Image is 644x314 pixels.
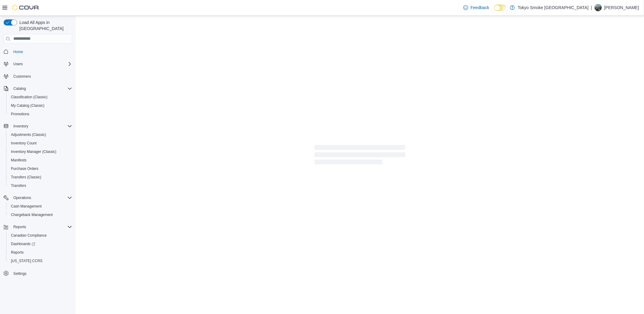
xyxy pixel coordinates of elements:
a: Promotions [8,110,32,118]
span: Loading [314,146,405,166]
span: Chargeback Management [8,211,72,218]
span: Settings [13,271,26,276]
a: Feedback [461,2,491,14]
button: [US_STATE] CCRS [6,257,75,265]
span: Transfers (Classic) [11,175,41,180]
button: Classification (Classic) [6,93,75,101]
span: Catalog [13,86,26,91]
span: Inventory Manager (Classic) [8,148,72,155]
a: Inventory Manager (Classic) [8,148,59,155]
button: Inventory Count [6,139,75,147]
button: Reports [1,223,75,231]
span: Load All Apps in [GEOGRAPHIC_DATA] [17,19,72,32]
a: Home [11,48,25,56]
span: Transfers [11,183,26,188]
span: My Catalog (Classic) [8,102,72,109]
span: Purchase Orders [8,165,72,172]
span: Inventory [11,123,72,130]
span: Home [13,49,23,54]
button: Transfers [6,181,75,190]
span: Chargeback Management [11,212,53,217]
button: Catalog [1,84,75,93]
a: Inventory Count [8,140,39,147]
button: Manifests [6,156,75,164]
span: Cash Management [11,204,42,209]
span: Inventory Count [11,141,37,146]
nav: Complex example [4,45,72,294]
button: Catalog [11,85,28,92]
a: Dashboards [6,240,75,248]
a: Chargeback Management [8,211,55,218]
button: Adjustments (Classic) [6,130,75,139]
p: [PERSON_NAME] [604,4,639,11]
span: Dashboards [11,241,35,246]
span: Reports [8,249,72,256]
a: [US_STATE] CCRS [8,257,45,265]
span: Washington CCRS [8,257,72,265]
a: Reports [8,249,26,256]
span: Classification (Classic) [8,93,72,101]
img: Cova [12,5,39,11]
a: Manifests [8,157,29,164]
button: My Catalog (Classic) [6,101,75,110]
span: Home [11,48,72,56]
button: Inventory [1,122,75,130]
span: Manifests [11,158,26,163]
a: Settings [11,270,29,277]
button: Operations [1,194,75,202]
button: Transfers (Classic) [6,173,75,181]
span: Customers [13,74,31,79]
span: Transfers (Classic) [8,174,72,181]
span: Catalog [11,85,72,92]
span: Transfers [8,182,72,189]
span: Users [11,60,72,68]
span: My Catalog (Classic) [11,103,45,108]
button: Cash Management [6,202,75,211]
button: Customers [1,72,75,81]
button: Promotions [6,110,75,118]
span: [US_STATE] CCRS [11,258,42,263]
a: My Catalog (Classic) [8,102,47,109]
span: Operations [11,194,72,201]
button: Canadian Compliance [6,231,75,240]
span: Canadian Compliance [8,232,72,239]
a: Transfers [8,182,29,189]
span: Classification (Classic) [11,95,48,100]
a: Transfers (Classic) [8,174,44,181]
span: Operations [13,195,31,200]
span: Adjustments (Classic) [8,131,72,138]
span: Canadian Compliance [11,233,47,238]
button: Users [1,60,75,68]
button: Chargeback Management [6,211,75,219]
span: Reports [11,250,24,255]
span: Purchase Orders [11,166,39,171]
span: Promotions [8,110,72,118]
button: Settings [1,269,75,278]
input: Dark Mode [494,5,507,11]
a: Purchase Orders [8,165,41,172]
span: Promotions [11,112,29,116]
span: Customers [11,73,72,80]
span: Reports [11,223,72,231]
p: Tokyo Smoke [GEOGRAPHIC_DATA] [518,4,589,11]
button: Reports [6,248,75,257]
button: Inventory Manager (Classic) [6,147,75,156]
div: Martina Nemanic [595,4,602,11]
a: Classification (Classic) [8,93,50,101]
span: Adjustments (Classic) [11,132,46,137]
a: Adjustments (Classic) [8,131,49,138]
a: Canadian Compliance [8,232,49,239]
a: Dashboards [8,240,38,248]
span: Manifests [8,157,72,164]
a: Cash Management [8,203,44,210]
span: Reports [13,225,26,229]
p: | [591,4,592,11]
span: Users [13,62,23,66]
span: Dashboards [8,240,72,248]
a: Customers [11,73,33,80]
button: Purchase Orders [6,164,75,173]
button: Reports [11,223,29,231]
button: Home [1,47,75,56]
span: Feedback [471,5,489,11]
